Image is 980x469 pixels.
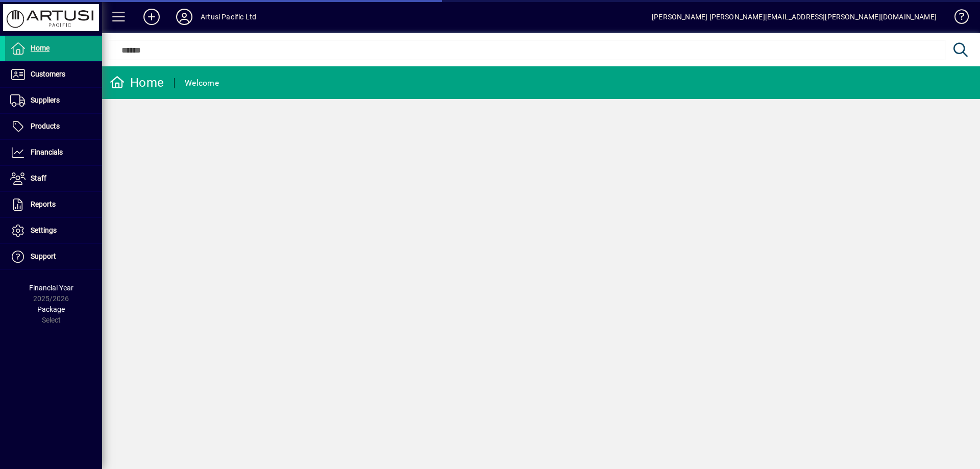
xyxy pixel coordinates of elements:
[31,44,50,52] span: Home
[37,305,65,313] span: Package
[168,8,201,26] button: Profile
[31,148,63,156] span: Financials
[5,166,102,191] a: Staff
[5,88,102,113] a: Suppliers
[135,8,168,26] button: Add
[31,200,56,208] span: Reports
[31,252,56,260] span: Support
[5,218,102,243] a: Settings
[31,122,60,130] span: Products
[5,192,102,217] a: Reports
[29,284,73,292] span: Financial Year
[947,2,967,35] a: Knowledge Base
[5,62,102,87] a: Customers
[110,75,164,91] div: Home
[201,9,256,25] div: Artusi Pacific Ltd
[185,75,219,91] div: Welcome
[5,114,102,139] a: Products
[5,140,102,165] a: Financials
[5,244,102,269] a: Support
[31,226,57,234] span: Settings
[652,9,937,25] div: [PERSON_NAME] [PERSON_NAME][EMAIL_ADDRESS][PERSON_NAME][DOMAIN_NAME]
[31,174,46,182] span: Staff
[31,96,60,104] span: Suppliers
[31,70,65,78] span: Customers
